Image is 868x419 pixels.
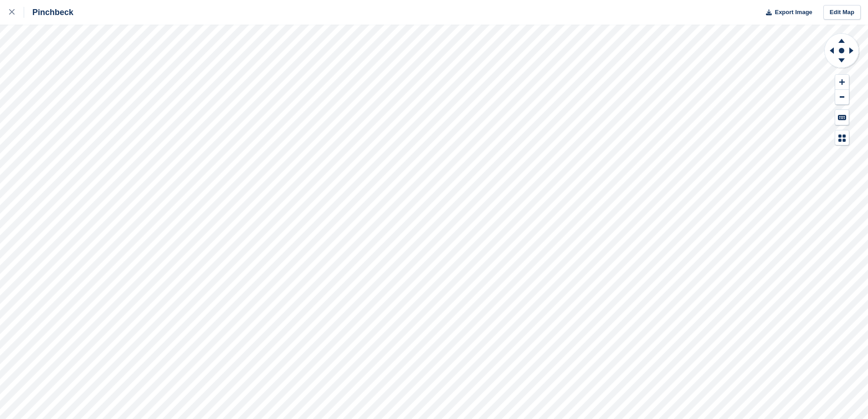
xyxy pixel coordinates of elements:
button: Zoom In [835,75,849,90]
a: Edit Map [823,5,861,20]
button: Export Image [760,5,812,20]
span: Export Image [775,8,812,17]
button: Map Legend [835,130,849,145]
div: Pinchbeck [24,7,73,18]
button: Keyboard Shortcuts [835,110,849,125]
button: Zoom Out [835,90,849,105]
